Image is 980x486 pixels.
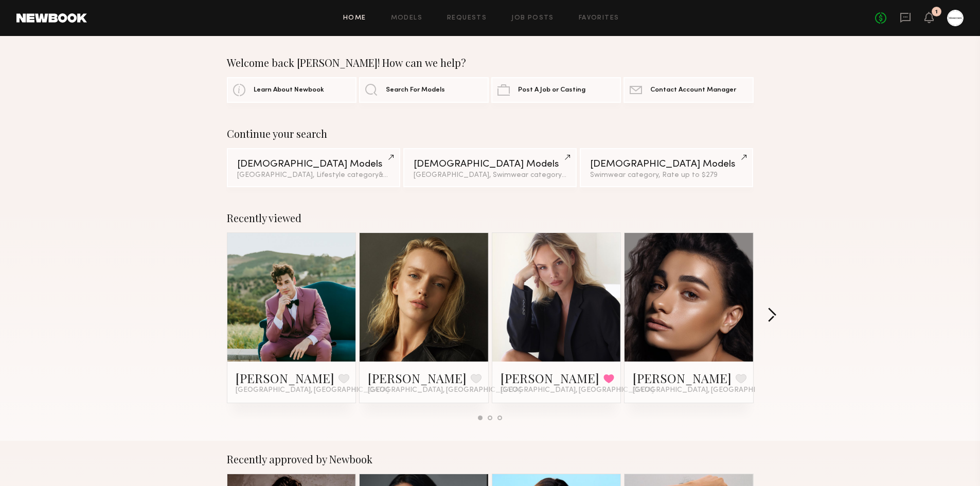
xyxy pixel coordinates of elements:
span: [GEOGRAPHIC_DATA], [GEOGRAPHIC_DATA] [368,386,521,394]
a: Search For Models [359,77,489,103]
div: 1 [935,9,938,15]
a: Requests [447,15,487,22]
a: Home [343,15,366,22]
a: [PERSON_NAME] [236,370,334,386]
a: Post A Job or Casting [491,77,621,103]
a: Favorites [579,15,619,22]
span: [GEOGRAPHIC_DATA], [GEOGRAPHIC_DATA] [501,386,654,394]
span: Learn About Newbook [254,87,324,94]
span: Contact Account Manager [650,87,736,94]
div: [DEMOGRAPHIC_DATA] Models [414,159,566,169]
div: [GEOGRAPHIC_DATA], Lifestyle category [237,172,390,179]
div: Swimwear category, Rate up to $279 [590,172,743,179]
a: [DEMOGRAPHIC_DATA] Models[GEOGRAPHIC_DATA], Swimwear category&1other filter [403,148,577,187]
div: Continue your search [227,128,754,140]
div: Recently approved by Newbook [227,453,754,465]
a: Contact Account Manager [623,77,753,103]
div: Welcome back [PERSON_NAME]! How can we help? [227,57,754,69]
a: Job Posts [511,15,554,22]
a: [PERSON_NAME] [501,370,599,386]
span: Post A Job or Casting [518,87,585,94]
span: & 1 other filter [379,172,423,178]
div: [DEMOGRAPHIC_DATA] Models [237,159,390,169]
div: Recently viewed [227,212,754,224]
a: Models [391,15,422,22]
span: Search For Models [386,87,445,94]
a: Learn About Newbook [227,77,357,103]
div: [DEMOGRAPHIC_DATA] Models [590,159,743,169]
a: [PERSON_NAME] [368,370,467,386]
div: [GEOGRAPHIC_DATA], Swimwear category [414,172,566,179]
span: [GEOGRAPHIC_DATA], [GEOGRAPHIC_DATA] [236,386,389,394]
a: [DEMOGRAPHIC_DATA] Models[GEOGRAPHIC_DATA], Lifestyle category&1other filter [227,148,400,187]
a: [DEMOGRAPHIC_DATA] ModelsSwimwear category, Rate up to $279 [580,148,753,187]
a: [PERSON_NAME] [633,370,732,386]
span: [GEOGRAPHIC_DATA], [GEOGRAPHIC_DATA] [633,386,786,394]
